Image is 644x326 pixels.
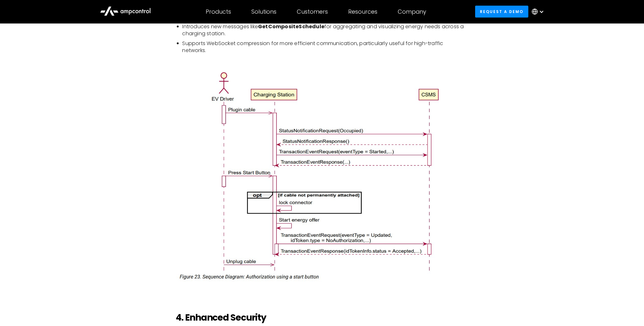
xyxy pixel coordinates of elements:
[297,8,328,15] div: Customers
[183,40,468,54] li: Supports WebSocket compression for more efficient communication, particularly useful for high-tra...
[176,72,468,282] img: TransactionEventRequest TransactionEventResponse
[258,23,324,30] strong: GetCompositeSchedule
[398,8,426,15] div: Company
[206,8,231,15] div: Products
[183,23,468,37] li: Introduces new messages like for aggregating and visualizing energy needs across a charging station.
[251,8,276,15] div: Solutions
[475,6,528,17] a: Request a demo
[348,8,377,15] div: Resources
[176,312,267,324] strong: 4. Enhanced Security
